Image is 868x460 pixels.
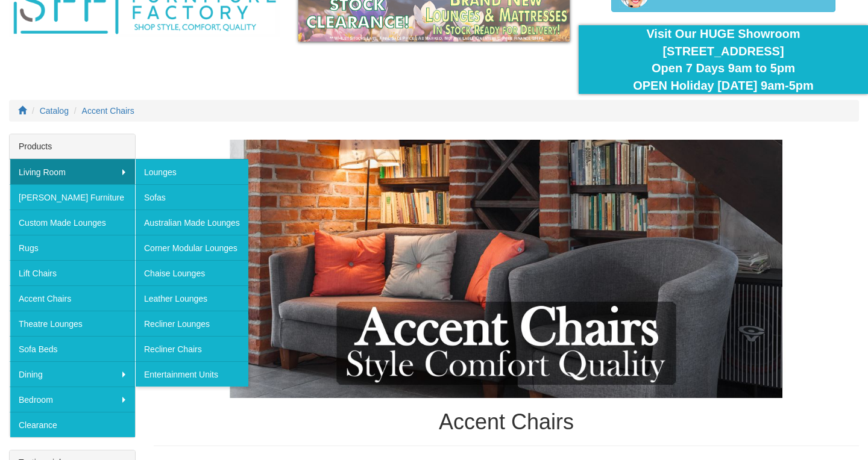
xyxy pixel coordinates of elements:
[135,184,248,210] a: Sofas
[10,361,135,387] a: Dining
[135,285,248,311] a: Leather Lounges
[10,260,135,285] a: Lift Chairs
[135,311,248,336] a: Recliner Lounges
[135,235,248,260] a: Corner Modular Lounges
[154,140,859,398] img: Accent Chairs
[135,361,248,387] a: Entertainment Units
[10,387,135,412] a: Bedroom
[135,159,248,184] a: Lounges
[10,311,135,336] a: Theatre Lounges
[588,25,859,94] div: Visit Our HUGE Showroom [STREET_ADDRESS] Open 7 Days 9am to 5pm OPEN Holiday [DATE] 9am-5pm
[135,336,248,361] a: Recliner Chairs
[10,336,135,361] a: Sofa Beds
[82,106,134,116] a: Accent Chairs
[40,106,69,116] a: Catalog
[10,285,135,311] a: Accent Chairs
[10,235,135,260] a: Rugs
[154,410,859,434] h1: Accent Chairs
[10,159,135,184] a: Living Room
[10,412,135,437] a: Clearance
[135,260,248,285] a: Chaise Lounges
[10,184,135,210] a: [PERSON_NAME] Furniture
[135,210,248,235] a: Australian Made Lounges
[10,210,135,235] a: Custom Made Lounges
[10,134,135,159] div: Products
